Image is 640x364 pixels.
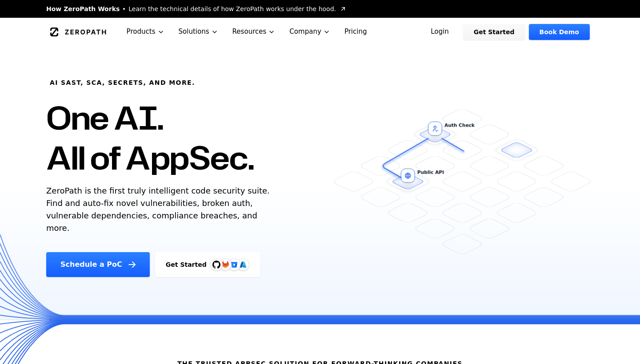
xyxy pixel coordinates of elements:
span: How ZeroPath Works [46,4,120,13]
a: Pricing [337,18,374,46]
img: GitLab [216,256,234,273]
a: Book Demo [529,24,590,40]
h6: AI SAST, SCA, Secrets, and more. [50,78,195,87]
button: Products [120,18,172,46]
a: Login [420,24,460,40]
button: Resources [225,18,283,46]
a: How ZeroPath WorksLearn the technical details of how ZeroPath works under the hood. [46,4,347,13]
svg: Bitbucket [229,260,239,269]
button: Company [282,18,337,46]
p: ZeroPath is the first truly intelligent code security suite. Find and auto-fix novel vulnerabilit... [46,185,274,234]
a: Get StartedGitHubGitLabAzure [155,252,260,277]
a: Get Started [463,24,525,40]
nav: Global [36,18,604,46]
span: Learn the technical details of how ZeroPath works under the hood. [128,4,336,13]
a: Schedule a PoC [46,252,150,277]
img: GitHub [212,261,220,269]
button: Solutions [172,18,225,46]
img: Azure [240,261,247,268]
h1: One AI. All of AppSec. [46,98,254,178]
